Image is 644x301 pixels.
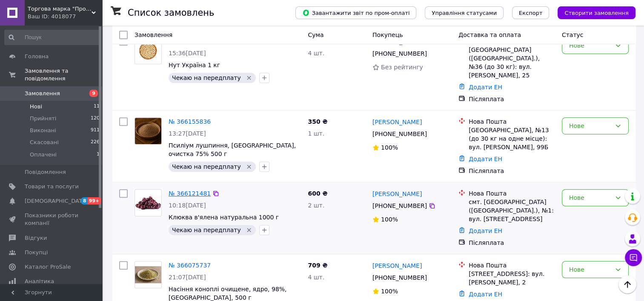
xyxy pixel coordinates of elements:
button: Експорт [512,6,550,19]
a: № 366075737 [169,262,211,269]
span: Прийняті [30,115,56,122]
div: [PHONE_NUMBER] [371,200,429,212]
span: Створити замовлення [564,10,629,16]
a: Фото товару [135,37,162,64]
div: Нове [569,265,611,274]
span: Нові [30,103,42,111]
a: [PERSON_NAME] [372,261,422,270]
a: Створити замовлення [549,9,635,16]
span: Каталог ProSale [25,263,71,271]
div: [STREET_ADDRESS]: вул. [PERSON_NAME], 2 [469,270,555,287]
button: Наверх [618,275,636,293]
span: 709 ₴ [308,262,327,269]
button: Завантажити звіт по пром-оплаті [295,6,416,19]
div: Післяплата [469,167,555,175]
a: Фото товару [135,189,162,216]
span: 11 [94,103,100,111]
svg: Видалити мітку [246,74,252,81]
div: Нове [569,193,611,202]
a: Клюква в'ялена натуральна 1000 г [169,214,279,221]
span: 4 шт. [308,274,324,281]
span: 911 [91,127,100,134]
span: Замовлення та повідомлення [25,67,102,82]
span: Cума [308,31,323,38]
span: 1 шт. [308,130,324,137]
span: Чекаю на передплату [172,74,241,81]
span: 350 ₴ [308,118,327,125]
span: Управління статусами [432,10,497,16]
span: Показники роботи компанії [25,212,79,227]
span: Головна [25,53,49,60]
img: Фото товару [135,118,161,144]
span: Виконані [30,127,56,134]
span: Експорт [519,10,543,16]
span: 8 [81,197,88,204]
span: [DEMOGRAPHIC_DATA] [25,197,88,205]
div: [PHONE_NUMBER] [371,128,429,140]
span: 100% [381,216,398,223]
span: Торгова марка "Продукція, як вона є" [28,5,92,13]
span: Оплачені [30,151,57,159]
div: смт. [GEOGRAPHIC_DATA] ([GEOGRAPHIC_DATA].), №1: вул. [STREET_ADDRESS] [469,198,555,223]
div: [GEOGRAPHIC_DATA] ([GEOGRAPHIC_DATA].), №36 (до 30 кг): вул. [PERSON_NAME], 25 [469,45,555,80]
span: Замовлення [135,31,172,38]
span: Покупці [25,249,48,256]
button: Управління статусами [425,6,504,19]
span: 100% [381,288,398,295]
svg: Видалити мітку [246,163,252,170]
span: Завантажити звіт по пром-оплаті [302,9,409,17]
span: Товари та послуги [25,183,79,190]
span: Аналітика [25,278,54,285]
div: Нова Пошта [469,189,555,198]
a: № 366155836 [169,118,211,125]
a: Псиліум лушпиння, [GEOGRAPHIC_DATA], очистка 75% 500 г [169,142,296,157]
span: Чекаю на передплату [172,163,241,170]
a: Насіння коноплі очищене, ядро, 98%, [GEOGRAPHIC_DATA], 500 г [169,286,286,301]
span: Статус [562,31,584,38]
span: 226 [91,139,100,146]
a: [PERSON_NAME] [372,118,422,126]
span: Скасовані [30,139,59,146]
div: Ваш ID: 4018077 [28,13,102,20]
span: Відгуки [25,234,47,242]
span: 13:27[DATE] [169,130,206,137]
span: 9 [89,90,98,97]
div: [GEOGRAPHIC_DATA], №13 (до 30 кг на одне місце): вул. [PERSON_NAME], 99Б [469,126,555,151]
span: 2 шт. [308,202,324,209]
a: [PERSON_NAME] [372,190,422,198]
span: 120 [91,115,100,122]
span: 600 ₴ [308,190,327,197]
a: Додати ЕН [469,84,502,91]
a: Фото товару [135,117,162,145]
div: [PHONE_NUMBER] [371,48,429,60]
span: Покупець [372,31,403,38]
a: Фото товару [135,261,162,288]
span: Без рейтингу [381,64,423,71]
button: Створити замовлення [558,6,635,19]
span: 1 [97,151,100,159]
a: Нут Україна 1 кг [169,62,220,68]
span: Повідомлення [25,168,66,176]
button: Чат з покупцем [625,249,642,266]
svg: Видалити мітку [246,227,252,233]
input: Пошук [4,30,100,45]
span: 10:18[DATE] [169,202,206,209]
a: Додати ЕН [469,156,502,162]
span: Доставка та оплата [458,31,521,38]
a: Додати ЕН [469,291,502,298]
span: Чекаю на передплату [172,227,241,233]
img: Фото товару [135,37,161,64]
img: Фото товару [135,190,161,216]
div: Нова Пошта [469,117,555,126]
span: 99+ [88,197,102,204]
div: Нове [569,121,611,131]
span: Замовлення [25,90,60,97]
img: Фото товару [135,266,161,284]
a: № 366121481 [169,190,211,197]
a: Додати ЕН [469,227,502,234]
span: 100% [381,144,398,151]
